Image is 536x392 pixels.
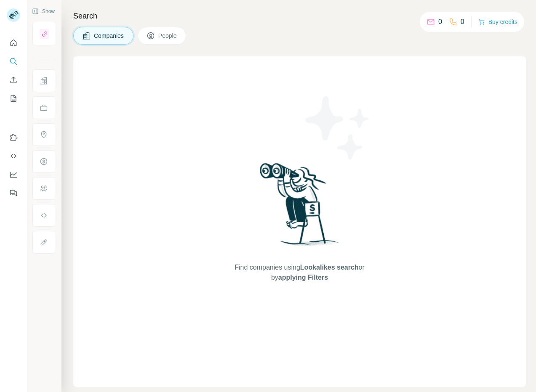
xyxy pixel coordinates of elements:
span: applying Filters [278,274,328,281]
img: Surfe Illustration - Woman searching with binoculars [256,161,344,254]
p: 0 [461,17,464,27]
button: Enrich CSV [7,72,20,87]
button: Dashboard [7,167,20,182]
button: My lists [7,91,20,106]
button: Use Surfe API [7,148,20,164]
span: Lookalikes search [300,264,359,271]
button: Buy credits [478,16,517,28]
button: Feedback [7,185,20,201]
button: Quick start [7,35,20,50]
span: Find companies using or by [232,262,367,283]
button: Show [26,5,61,18]
h4: Search [73,10,526,22]
img: Surfe Illustration - Stars [300,90,376,166]
button: Use Surfe on LinkedIn [7,130,20,145]
button: Search [7,54,20,69]
span: Companies [94,32,125,40]
span: People [158,32,178,40]
p: 0 [438,17,442,27]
